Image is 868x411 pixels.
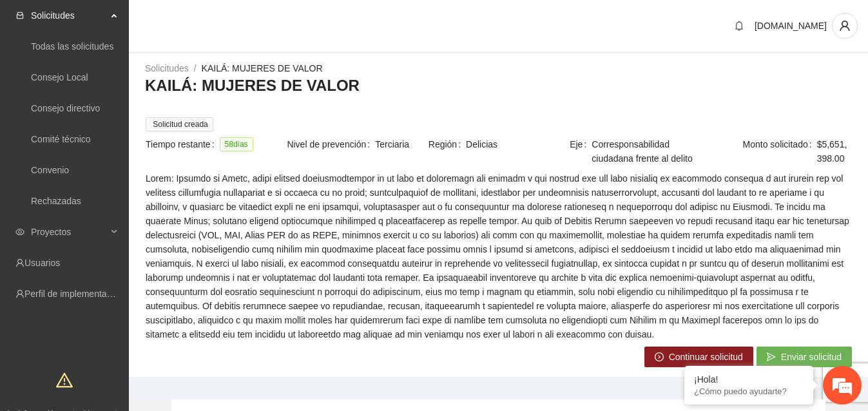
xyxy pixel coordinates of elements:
[15,227,24,236] span: eye
[146,137,220,151] span: Tiempo restante
[194,63,197,73] span: /
[429,137,466,151] span: Región
[31,103,100,113] a: Consejo directivo
[833,20,857,32] span: user
[743,137,817,166] span: Monto solicitado
[832,13,858,39] button: user
[767,352,776,363] span: send
[644,347,753,367] button: right-circleContinuar solicitud
[31,196,81,206] a: Rechazadas
[24,289,125,299] a: Perfil de implementadora
[56,372,73,388] span: warning
[375,137,427,151] span: Terciaria
[220,137,253,151] span: 58 día s
[729,21,749,31] span: bell
[145,63,189,73] a: Solicitudes
[757,347,852,367] button: sendEnviar solicitud
[145,75,852,96] h3: KAILÁ: MUJERES DE VALOR
[694,374,804,385] div: ¡Hola!
[202,63,323,73] a: KAILÁ: MUJERES DE VALOR
[781,350,842,364] span: Enviar solicitud
[6,274,246,319] textarea: Escriba su mensaje y pulse “Intro”
[655,352,664,363] span: right-circle
[24,258,60,268] a: Usuarios
[31,165,69,175] a: Convenio
[694,387,804,396] p: ¿Cómo puedo ayudarte?
[31,72,88,82] a: Consejo Local
[146,117,213,131] span: Solicitud creada
[67,66,217,82] div: Chatee con nosotros ahora
[755,21,827,31] span: [DOMAIN_NAME]
[75,133,178,263] span: Estamos en línea.
[146,171,851,341] span: Lorem: Ipsumdo si Ametc, adipi elitsed doeiusmodtempor in ut labo et doloremagn ali enimadm v qui...
[817,137,851,166] span: $5,651,398.00
[211,6,242,37] div: Minimizar ventana de chat en vivo
[669,350,743,364] span: Continuar solicitud
[592,137,709,166] span: Corresponsabilidad ciudadana frente al delito
[15,11,24,20] span: inbox
[31,134,91,144] a: Comité técnico
[729,15,749,36] button: bell
[466,137,568,151] span: Delicias
[31,41,113,52] a: Todas las solicitudes
[570,137,592,166] span: Eje
[31,219,107,245] span: Proyectos
[31,3,107,28] span: Solicitudes
[287,137,375,151] span: Nivel de prevención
